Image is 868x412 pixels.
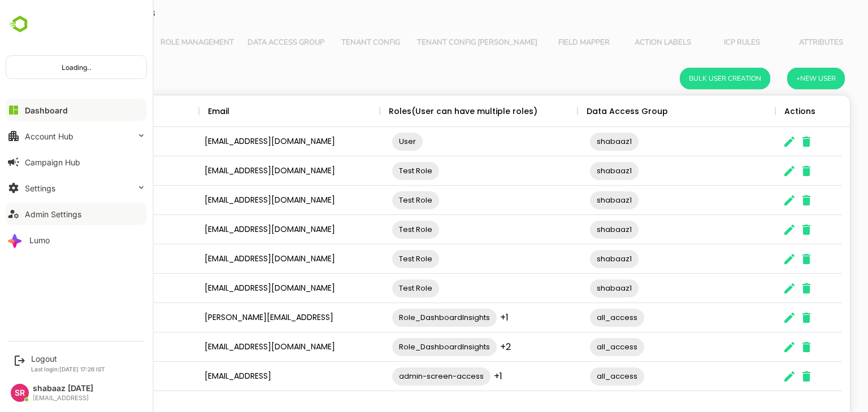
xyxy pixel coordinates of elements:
p: Last login: [DATE] 17:26 IST [31,366,105,372]
div: [EMAIL_ADDRESS] [159,362,340,391]
span: +1 [454,370,463,383]
span: Tenant Config [298,38,364,47]
button: Sort [46,105,59,119]
div: Actions [745,95,776,127]
div: Loading.. [6,56,146,78]
span: Attributes [749,38,814,47]
div: Admin Settings [25,209,81,219]
span: shabaaz1 [550,252,599,265]
span: shabaaz1 [550,135,599,148]
span: Test Role [353,194,400,207]
button: Dashboard [6,99,147,121]
span: Action Labels [591,38,656,47]
div: test5 test5 [18,156,159,186]
div: [EMAIL_ADDRESS][DOMAIN_NAME] [159,156,340,186]
span: Tenant Config [PERSON_NAME] [377,38,498,47]
span: admin-screen-access [353,370,451,383]
img: undefinedjpg [6,14,34,35]
div: Campaign Hub [25,157,80,167]
div: Roles(User can have multiple roles) [349,95,498,127]
button: Account Hub [6,125,147,147]
div: Lumo [29,235,50,245]
span: User [353,135,383,148]
div: Dashboard [25,106,68,115]
span: Role_DashboardInsights [353,340,457,353]
div: [EMAIL_ADDRESS] [33,395,93,402]
div: [EMAIL_ADDRESS][DOMAIN_NAME] [159,274,340,303]
button: Campaign Hub [6,151,147,173]
span: Test Role [353,282,400,295]
span: Test Role [353,164,400,177]
span: shabaaz1 [550,194,599,207]
span: +2 [461,340,471,353]
button: Admin Settings [6,203,147,225]
span: shabaaz1 [550,164,599,177]
div: [PERSON_NAME] [18,332,159,362]
div: [PERSON_NAME] [18,303,159,332]
span: Role Management [121,38,194,47]
div: test7 test7 [18,215,159,244]
div: Account Hub [25,132,73,141]
span: Role_DashboardInsights [353,311,457,324]
div: test9 tes9 [18,274,159,303]
span: all_access [550,311,605,324]
div: test4 test4 [18,127,159,156]
span: User Management [34,38,107,47]
span: Field Mapper [511,38,577,47]
div: SR [11,384,29,402]
button: +New User [748,68,805,89]
span: +1 [461,311,469,324]
div: User [27,95,46,127]
span: Test Role [353,223,400,236]
button: Sort [190,105,203,119]
div: [EMAIL_ADDRESS][DOMAIN_NAME] [159,127,340,156]
div: Settings [25,183,55,193]
div: Data Access Group [547,95,628,127]
div: test8 test8 [18,244,159,274]
div: test6 test6 [18,186,159,215]
button: Lumo [6,229,147,251]
span: all_access [550,340,605,353]
div: Logout [31,354,105,363]
div: shabaaz [DATE] [33,384,93,393]
span: shabaaz1 [550,223,599,236]
div: [EMAIL_ADDRESS][DOMAIN_NAME] [159,332,340,362]
span: ICP Rules [670,38,735,47]
span: shabaaz1 [550,282,599,295]
span: Data Access Group [208,38,285,47]
h6: User List [23,69,69,87]
div: [EMAIL_ADDRESS][DOMAIN_NAME] [159,186,340,215]
div: [EMAIL_ADDRESS][DOMAIN_NAME] [159,215,340,244]
span: all_access [550,370,605,383]
div: Vertical tabs example [27,29,801,56]
div: [EMAIL_ADDRESS][DOMAIN_NAME] [159,244,340,274]
button: Settings [6,177,147,199]
button: Bulk User Creation [640,68,731,89]
div: [PERSON_NAME] [18,362,159,391]
div: Email [168,95,190,127]
span: Test Role [353,252,400,265]
div: [PERSON_NAME][EMAIL_ADDRESS] [159,303,340,332]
